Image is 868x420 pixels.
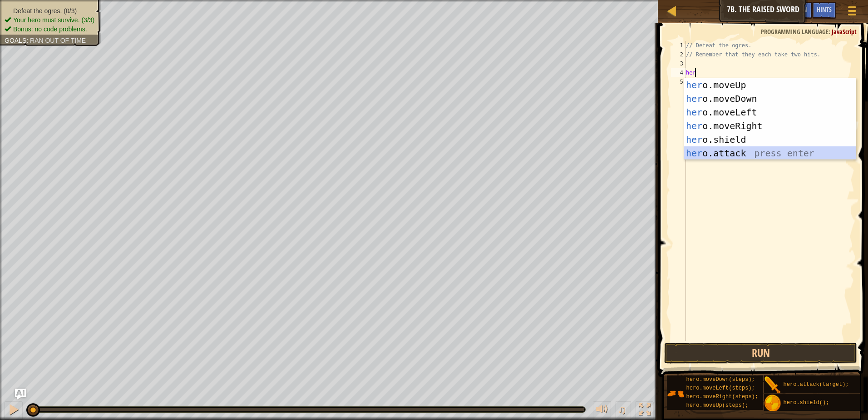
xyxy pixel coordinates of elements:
[13,16,94,24] span: Your hero must survive. (3/3)
[764,376,781,394] img: portrait.png
[5,6,94,15] li: Defeat the ogres.
[671,68,686,77] div: 4
[671,77,686,86] div: 5
[667,385,684,402] img: portrait.png
[671,50,686,59] div: 2
[817,5,832,14] span: Hints
[784,400,829,406] span: hero.shield();
[5,401,23,420] button: Ctrl + P: Pause
[784,381,849,388] span: hero.attack(target);
[686,402,749,409] span: hero.moveUp(steps);
[617,403,626,416] span: ♫
[761,27,829,36] span: Programming language
[686,376,755,383] span: hero.moveDown(steps);
[30,37,86,44] span: Ran out of time
[832,27,857,36] span: JavaScript
[788,2,812,19] button: Ask AI
[5,37,26,44] span: Goals
[671,59,686,68] div: 3
[636,401,654,420] button: Toggle fullscreen
[671,41,686,50] div: 1
[686,394,758,400] span: hero.moveRight(steps);
[841,2,863,23] button: Show game menu
[5,15,94,25] li: Your hero must survive.
[26,37,30,44] span: :
[792,5,808,14] span: Ask AI
[829,27,832,36] span: :
[13,25,87,33] span: Bonus: no code problems.
[5,25,94,34] li: Bonus: no code problems.
[764,395,781,412] img: portrait.png
[686,385,755,391] span: hero.moveLeft(steps);
[664,343,857,364] button: Run
[15,389,26,400] button: Ask AI
[593,401,611,420] button: Adjust volume
[13,7,77,15] span: Defeat the ogres. (0/3)
[616,401,631,420] button: ♫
